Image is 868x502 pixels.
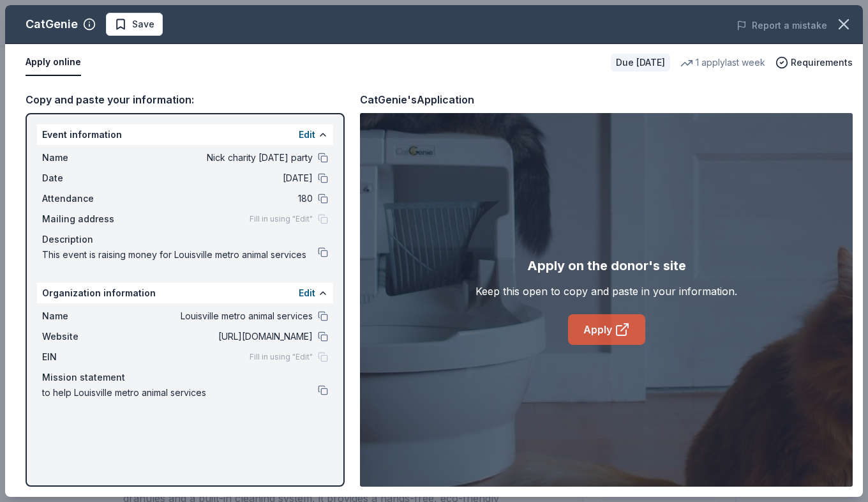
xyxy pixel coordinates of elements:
div: Copy and paste your information: [26,91,345,108]
span: 180 [128,191,313,206]
button: Report a mistake [737,18,827,33]
span: Fill in using "Edit" [250,352,313,362]
div: Apply on the donor's site [527,255,686,276]
div: 1 apply last week [680,55,765,70]
span: [DATE] [128,171,313,186]
button: Save [106,13,163,36]
div: CatGenie's Application [360,91,474,108]
div: CatGenie [26,14,78,34]
span: Save [132,17,154,32]
span: Date [42,171,128,186]
span: to help Louisville metro animal services [42,385,318,400]
a: Apply [568,314,645,345]
button: Requirements [775,55,853,70]
div: Event information [37,125,333,145]
span: Name [42,150,128,165]
span: [URL][DOMAIN_NAME] [128,329,313,344]
span: Fill in using "Edit" [250,214,313,224]
div: Keep this open to copy and paste in your information. [475,284,737,299]
span: Nick charity [DATE] party [128,150,313,165]
button: Apply online [26,49,81,76]
span: Requirements [791,55,853,70]
div: Mission statement [42,370,328,385]
span: Louisville metro animal services [128,308,313,324]
span: EIN [42,349,128,365]
div: Description [42,232,328,247]
span: Attendance [42,191,128,206]
button: Edit [299,127,315,142]
div: Due [DATE] [611,54,670,72]
span: Website [42,329,128,344]
span: This event is raising money for Louisville metro animal services [42,247,318,262]
span: Mailing address [42,211,128,227]
button: Edit [299,285,315,301]
div: Organization information [37,283,333,303]
span: Name [42,308,128,324]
